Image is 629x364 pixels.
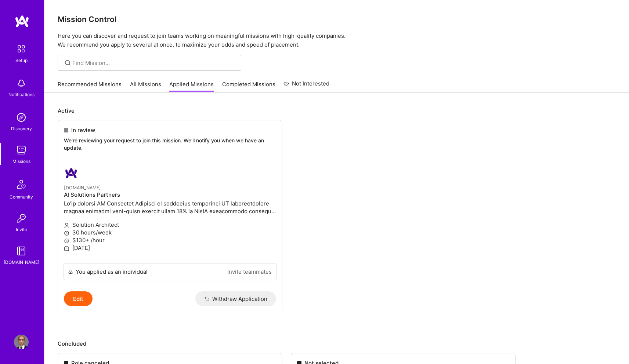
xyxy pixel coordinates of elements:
img: teamwork [14,143,29,157]
a: Applied Missions [169,80,214,92]
a: User Avatar [12,335,30,349]
button: Edit [64,291,93,306]
img: discovery [14,110,29,125]
img: logo [15,15,29,28]
img: Invite [14,211,29,226]
div: Missions [12,157,30,165]
p: [DATE] [64,244,276,252]
img: User Avatar [14,335,29,349]
div: You applied as an individual [76,268,148,276]
a: Not Interested [283,79,329,92]
span: In review [71,126,95,134]
small: [DOMAIN_NAME] [64,185,101,190]
input: Find Mission... [72,59,236,67]
p: Active [58,107,616,114]
a: All Missions [130,80,161,92]
a: A.Team company logo[DOMAIN_NAME]AI Solutions PartnersLo'ip dolorsi AM Consectet Adipisci el seddo... [58,160,282,263]
img: A.Team company logo [64,166,79,181]
a: Completed Missions [222,80,275,92]
p: Solution Architect [64,221,276,229]
img: setup [14,41,29,57]
div: Notifications [8,91,35,98]
div: Setup [15,57,28,64]
p: $130+ /hour [64,236,276,244]
div: Discovery [11,125,32,132]
i: icon Clock [64,230,69,236]
i: icon Calendar [64,246,69,251]
p: Lo'ip dolorsi AM Consectet Adipisci el seddoeius temporinci UT laboreetdolore magnaa enimadmi ven... [64,200,276,215]
p: Concluded [58,340,616,347]
i: icon Applicant [64,223,69,228]
h3: Mission Control [58,15,616,24]
p: Here you can discover and request to join teams working on meaningful missions with high-quality ... [58,32,616,49]
button: Withdraw Application [195,291,276,306]
img: bell [14,76,29,91]
img: guide book [14,244,29,258]
h4: AI Solutions Partners [64,192,276,198]
a: Recommended Missions [58,80,122,92]
div: Community [10,193,33,201]
img: Community [12,175,30,193]
p: 30 hours/week [64,229,276,236]
div: Invite [16,226,27,233]
div: [DOMAIN_NAME] [4,258,39,266]
i: icon SearchGrey [64,59,72,67]
a: Invite teammates [227,268,272,276]
p: We're reviewing your request to join this mission. We'll notify you when we have an update. [64,137,276,151]
i: icon MoneyGray [64,238,69,244]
